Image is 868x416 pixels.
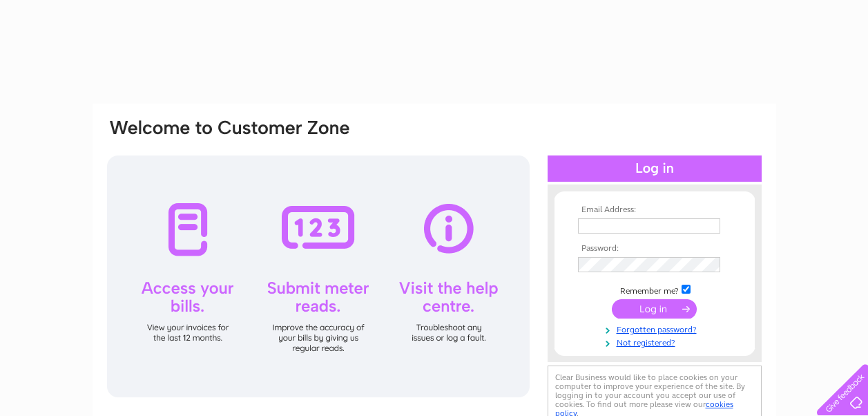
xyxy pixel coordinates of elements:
[575,244,735,254] th: Password:
[578,322,735,335] a: Forgotten password?
[612,299,697,319] input: Submit
[575,283,735,296] td: Remember me?
[575,205,735,215] th: Email Address:
[578,335,735,348] a: Not registered?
